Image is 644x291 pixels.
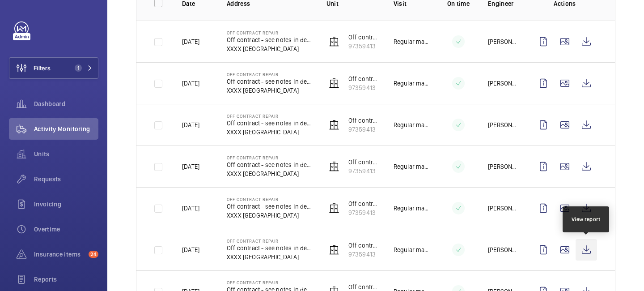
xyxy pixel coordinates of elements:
p: 97359413 [348,208,379,217]
p: [PERSON_NAME] de [PERSON_NAME] [488,79,518,88]
div: View report [572,215,601,223]
img: elevator.svg [329,203,339,214]
span: Activity Monitoring [34,124,98,133]
span: 1 [75,64,82,72]
p: Off contract [348,241,379,250]
p: Off contract [348,74,379,83]
p: [DATE] [182,204,199,213]
span: Requests [34,175,98,184]
p: Off contract - see notes in description [227,244,312,252]
p: Regular maintenance [394,162,429,171]
p: Off Contract Repair [227,30,312,35]
p: [DATE] [182,245,199,254]
img: elevator.svg [329,36,339,47]
p: Off Contract Repair [227,197,312,202]
p: Off contract - see notes in description [227,35,312,44]
p: [PERSON_NAME] de [PERSON_NAME] [488,245,518,254]
p: [PERSON_NAME] de [PERSON_NAME] [488,120,518,129]
img: elevator.svg [329,244,339,255]
img: elevator.svg [329,120,339,130]
p: XXXX [GEOGRAPHIC_DATA] [227,44,312,53]
p: XXXX [GEOGRAPHIC_DATA] [227,252,312,261]
p: Off Contract Repair [227,155,312,160]
span: Invoicing [34,200,98,209]
p: Regular maintenance [394,120,429,129]
span: Filters [34,64,51,73]
button: Filters1 [9,57,98,79]
p: XXXX [GEOGRAPHIC_DATA] [227,211,312,220]
p: Off Contract Repair [227,238,312,244]
p: Regular maintenance [394,79,429,88]
p: Regular maintenance [394,204,429,213]
span: 24 [89,251,98,258]
p: XXXX [GEOGRAPHIC_DATA] [227,128,312,137]
p: Off Contract Repair [227,72,312,77]
p: Regular maintenance [394,37,429,46]
p: [PERSON_NAME] de [PERSON_NAME] [488,204,518,213]
p: [PERSON_NAME] de [PERSON_NAME] [488,37,518,46]
span: Dashboard [34,99,98,108]
span: Reports [34,275,98,284]
p: XXXX [GEOGRAPHIC_DATA] [227,169,312,178]
p: 97359413 [348,83,379,92]
p: Off contract - see notes in description [227,160,312,169]
p: Off contract - see notes in description [227,119,312,128]
img: elevator.svg [329,161,339,172]
p: [DATE] [182,79,199,88]
p: [DATE] [182,37,199,46]
span: Units [34,150,98,158]
p: Off contract - see notes in description [227,202,312,211]
p: Off Contract Repair [227,113,312,119]
p: [PERSON_NAME] de [PERSON_NAME] [488,162,518,171]
p: 97359413 [348,250,379,259]
p: Off contract - see notes in description [227,77,312,86]
img: elevator.svg [329,78,339,89]
p: Off contract [348,158,379,167]
p: Off contract [348,116,379,125]
p: Off Contract Repair [227,280,312,285]
p: XXXX [GEOGRAPHIC_DATA] [227,86,312,95]
p: Regular maintenance [394,245,429,254]
p: 97359413 [348,167,379,175]
p: Off contract [348,33,379,42]
p: [DATE] [182,162,199,171]
p: Off contract [348,199,379,208]
p: 97359413 [348,42,379,51]
p: [DATE] [182,120,199,129]
span: Overtime [34,225,98,234]
span: Insurance items [34,250,85,259]
p: 97359413 [348,125,379,134]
